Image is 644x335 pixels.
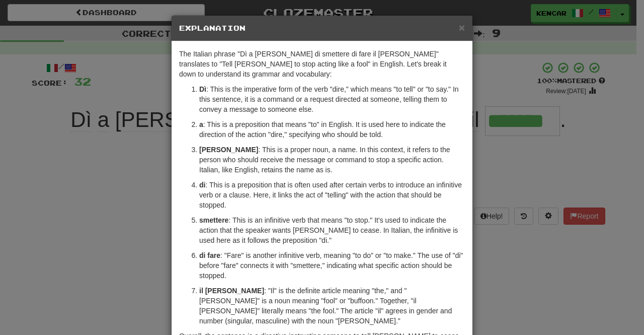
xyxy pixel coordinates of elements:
[199,250,465,281] p: : "Fare" is another infinitive verb, meaning "to do" or "to make." The use of "di" before "fare" ...
[179,23,465,33] h5: Explanation
[459,22,465,33] span: ×
[199,145,465,175] p: : This is a proper noun, a name. In this context, it refers to the person who should receive the ...
[199,84,465,114] p: : This is the imperative form of the verb "dire," which means "to tell" or "to say." In this sent...
[199,181,205,189] strong: di
[199,120,203,128] strong: a
[199,180,465,210] p: : This is a preposition that is often used after certain verbs to introduce an infinitive verb or...
[199,85,206,93] strong: Dì
[199,215,465,245] p: : This is an infinitive verb that means "to stop." It's used to indicate the action that the spea...
[199,286,465,326] p: : "Il" is the definite article meaning "the," and "[PERSON_NAME]" is a noun meaning "fool" or "bu...
[459,22,465,33] button: Close
[199,251,220,259] strong: di fare
[199,146,258,154] strong: [PERSON_NAME]
[179,49,465,79] p: The Italian phrase "Dì a [PERSON_NAME] di smettere di fare il [PERSON_NAME]" translates to "Tell ...
[199,119,465,140] p: : This is a preposition that means "to" in English. It is used here to indicate the direction of ...
[199,287,264,295] strong: il [PERSON_NAME]
[199,216,228,224] strong: smettere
